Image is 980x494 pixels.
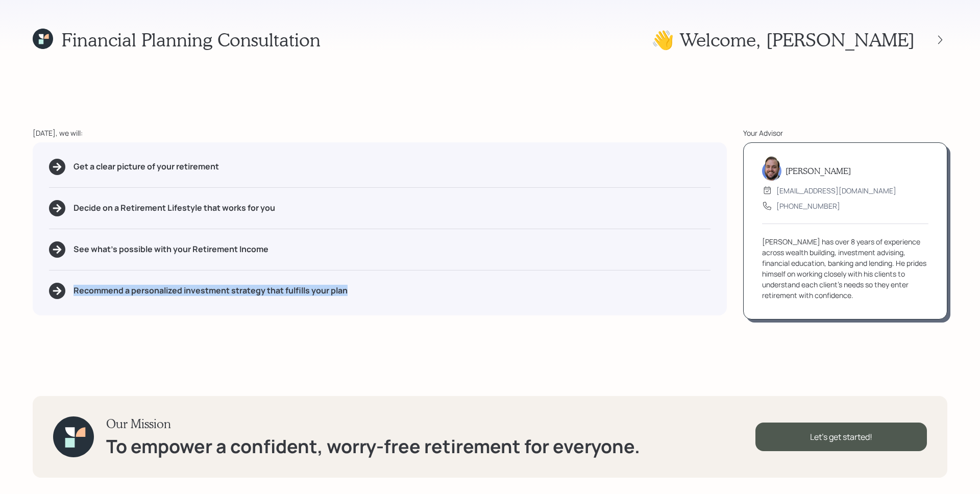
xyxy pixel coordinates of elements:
div: [DATE], we will: [33,128,727,138]
h5: Decide on a Retirement Lifestyle that works for you [73,203,275,213]
div: [PHONE_NUMBER] [776,201,840,211]
h3: Our Mission [106,416,640,431]
div: [PERSON_NAME] has over 8 years of experience across wealth building, investment advising, financi... [762,236,928,301]
h1: 👋 Welcome , [PERSON_NAME] [651,29,915,51]
h5: Get a clear picture of your retirement [73,162,219,171]
div: [EMAIL_ADDRESS][DOMAIN_NAME] [776,185,896,196]
h5: Recommend a personalized investment strategy that fulfills your plan [73,286,348,295]
h1: To empower a confident, worry-free retirement for everyone. [106,435,640,457]
h1: Financial Planning Consultation [61,29,321,51]
div: Your Advisor [743,128,947,138]
h5: [PERSON_NAME] [786,166,851,176]
div: Let's get started! [755,423,927,451]
img: james-distasi-headshot.png [762,156,781,181]
h5: See what's possible with your Retirement Income [73,244,268,254]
